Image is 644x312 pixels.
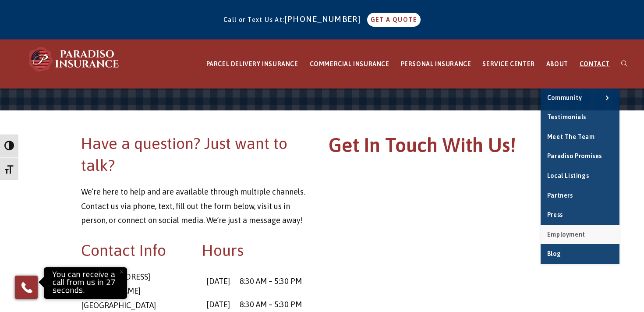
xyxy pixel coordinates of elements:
span: Local Listings [547,172,589,179]
a: Community [541,89,619,108]
img: Phone icon [20,280,34,294]
span: PERSONAL INSURANCE [401,60,471,67]
a: Testimonials [541,108,619,127]
a: ABOUT [541,40,574,89]
time: 8:30 AM – 5:30 PM [240,300,302,309]
a: [PHONE_NUMBER] [285,14,365,24]
span: Testimonials [547,113,586,121]
img: Paradiso Insurance [26,46,123,72]
a: Local Listings [541,167,619,186]
a: COMMERCIAL INSURANCE [304,40,395,89]
span: ABOUT [546,60,568,67]
span: Call or Text Us At: [223,16,285,23]
p: We’re here to help and are available through multiple channels. Contact us via phone, text, fill ... [81,185,310,227]
span: SERVICE CENTER [482,60,534,67]
span: PARCEL DELIVERY INSURANCE [206,60,298,67]
span: Partners [547,192,573,199]
h2: Contact Info [81,239,189,261]
a: Employment [541,225,619,245]
span: Press [547,211,563,218]
a: Press [541,206,619,225]
span: Meet the Team [547,133,595,140]
a: PERSONAL INSURANCE [395,40,477,89]
span: Community [547,94,582,101]
a: Partners [541,186,619,206]
span: Paradiso Promises [547,152,602,160]
a: Paradiso Promises [541,147,619,166]
span: Employment [547,231,585,238]
span: COMMERCIAL INSURANCE [310,60,389,67]
a: CONTACT [574,40,616,89]
a: Blog [541,245,619,264]
h2: Have a question? Just want to talk? [81,132,310,177]
span: Blog [547,250,561,257]
button: Close [112,262,131,281]
td: [DATE] [202,270,235,293]
time: 8:30 AM – 5:30 PM [240,277,302,286]
a: SERVICE CENTER [477,40,540,89]
a: PARCEL DELIVERY INSURANCE [201,40,304,89]
a: GET A QUOTE [367,13,421,27]
h1: Get In Touch With Us! [329,132,557,163]
a: Meet the Team [541,128,619,147]
h2: Hours [202,239,310,261]
p: You can receive a call from us in 27 seconds. [46,269,125,297]
span: CONTACT [580,60,610,67]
